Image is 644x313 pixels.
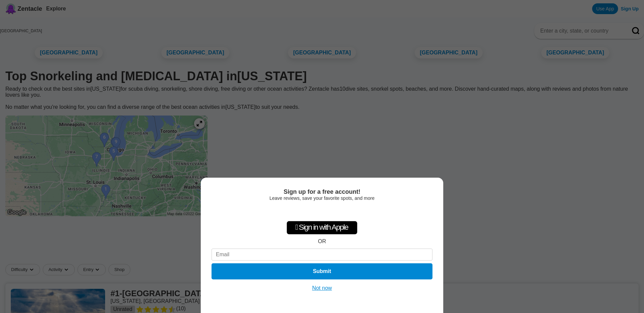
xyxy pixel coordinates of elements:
[212,263,432,279] button: Submit
[310,285,334,292] button: Not now
[212,195,432,201] div: Leave reviews, save your favorite spots, and more
[288,204,356,219] iframe: Sign in with Google Button
[287,221,357,234] div: Sign in with Apple
[212,188,432,195] div: Sign up for a free account!
[318,238,326,244] div: OR
[212,249,432,261] input: Email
